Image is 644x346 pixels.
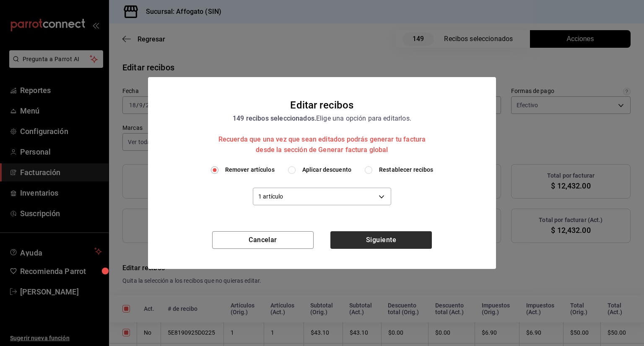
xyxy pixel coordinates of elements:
[212,231,314,249] button: Cancelar
[379,165,434,174] span: Restablecer recibos
[225,165,275,174] span: Remover artículos
[233,114,316,122] strong: 149 recibos seleccionados.
[302,165,351,174] span: Aplicar descuento
[158,165,486,174] div: editionType
[290,97,353,113] div: Editar recibos
[211,113,433,155] div: Elige una opción para editarlos.
[253,188,391,205] div: 1 artículo
[330,231,432,249] button: Siguiente
[211,134,433,155] div: Recuerda que una vez que sean editados podrás generar tu factura desde la sección de Generar fact...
